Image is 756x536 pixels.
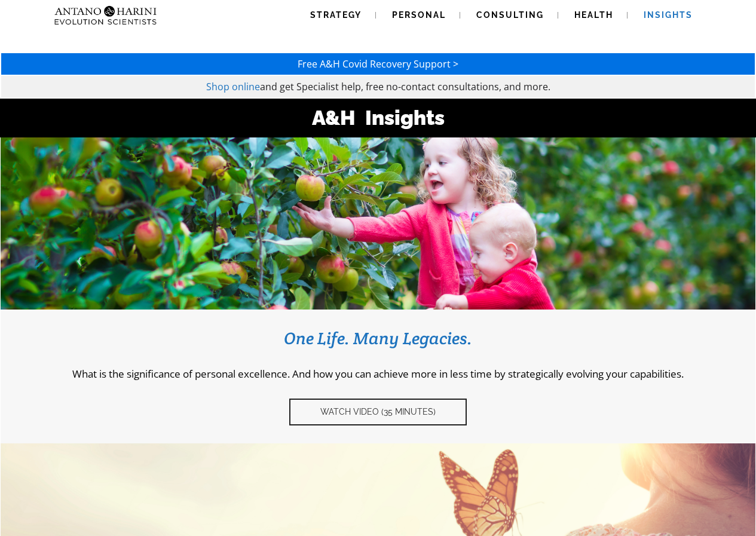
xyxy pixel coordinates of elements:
[574,10,613,20] span: Health
[476,10,544,20] span: Consulting
[298,57,458,71] a: Free A&H Covid Recovery Support >
[260,80,550,93] span: and get Specialist help, free no-contact consultations, and more.
[206,80,260,93] a: Shop online
[289,399,467,425] a: Watch video (35 Minutes)
[312,106,445,130] strong: A&H Insights
[310,10,362,20] span: Strategy
[320,407,436,417] span: Watch video (35 Minutes)
[19,367,737,381] p: What is the significance of personal excellence. And how you can achieve more in less time by str...
[644,10,693,20] span: Insights
[392,10,446,20] span: Personal
[19,327,737,349] h3: One Life. Many Legacies.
